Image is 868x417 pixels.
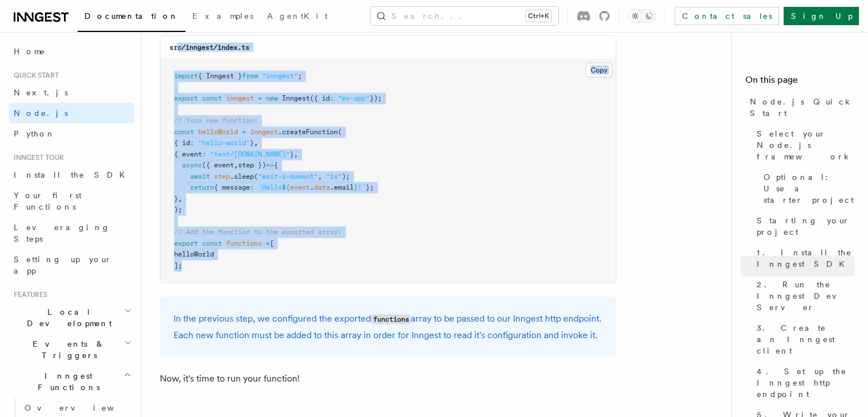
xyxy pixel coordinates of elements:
button: Copy [586,63,612,78]
button: Local Development [9,302,134,334]
span: 2. Run the Inngest Dev Server [757,279,854,313]
span: ( [254,173,258,181]
span: .sleep [230,173,254,181]
span: 3. Create an Inngest client [757,322,854,356]
span: Optional: Use a starter project [764,171,854,206]
span: { id [174,139,190,147]
a: 1. Install the Inngest SDK [752,242,854,274]
span: `Hello [258,183,282,191]
span: .createFunction [278,128,338,136]
span: ); [174,206,182,214]
span: Inngest [282,94,310,102]
span: functions [226,239,262,247]
span: async [182,161,202,169]
a: Starting your project [752,210,854,242]
span: Your first Functions [14,191,82,211]
span: Documentation [84,11,179,21]
span: step }) [238,161,266,169]
span: 4. Set up the Inngest http endpoint [757,366,854,400]
code: src/inngest/index.ts [169,43,249,51]
a: 4. Set up the Inngest http endpoint [752,361,854,404]
span: import [174,72,198,80]
span: const [202,239,222,247]
span: "my-app" [338,94,370,102]
span: , [254,139,258,147]
span: "test/[DOMAIN_NAME]" [210,150,290,158]
span: Node.js Quick Start [750,96,854,119]
span: }); [370,94,382,102]
span: Node.js [14,109,68,118]
span: . [310,183,314,191]
span: { event [174,150,202,158]
span: ]; [174,262,182,270]
span: { message [214,183,250,191]
button: Toggle dark mode [628,9,656,23]
a: Documentation [78,3,185,32]
span: event [290,183,310,191]
span: ; [298,72,302,80]
span: const [174,128,194,136]
span: AgentKit [267,11,328,21]
span: await [190,173,210,181]
span: "hello-world" [198,139,250,147]
a: Select your Node.js framework [752,123,854,167]
span: { [274,161,278,169]
span: Select your Node.js framework [757,128,854,162]
span: const [202,94,222,102]
span: !` [358,183,366,191]
span: Leveraging Steps [14,223,110,243]
span: Home [14,46,46,57]
span: ( [338,128,342,136]
span: } [290,150,294,158]
a: Your first Functions [9,185,134,217]
span: "inngest" [262,72,298,80]
span: } [174,195,178,203]
span: Starting your project [757,215,854,238]
span: // Add the function to the exported array: [174,228,342,236]
button: Search...Ctrl+K [371,7,558,25]
a: Contact sales [675,7,779,25]
span: }; [366,183,374,191]
span: ({ id [310,94,330,102]
a: Home [9,41,134,62]
span: step [214,173,230,181]
span: : [250,183,254,191]
span: , [318,173,322,181]
a: Python [9,123,134,144]
span: } [354,183,358,191]
span: Inngest Functions [9,370,123,393]
span: // Your new function: [174,117,258,125]
span: from [242,72,258,80]
span: return [190,183,214,191]
a: Optional: Use a starter project [759,167,854,210]
a: 3. Create an Inngest client [752,318,854,361]
span: 1. Install the Inngest SDK [757,247,854,270]
span: new [266,94,278,102]
span: export [174,94,198,102]
a: Next.js [9,82,134,103]
a: Sign Up [784,7,859,25]
span: inngest [226,94,254,102]
a: Install the SDK [9,165,134,185]
span: = [266,239,270,247]
span: ${ [282,183,290,191]
code: functions [371,315,411,324]
span: export [174,239,198,247]
span: ); [342,173,350,181]
span: Next.js [14,88,68,97]
span: = [242,128,246,136]
span: "wait-a-moment" [258,173,318,181]
span: => [266,161,274,169]
span: Examples [192,11,253,21]
a: Node.js Quick Start [745,91,854,123]
a: 2. Run the Inngest Dev Server [752,274,854,318]
span: Local Development [9,306,124,329]
span: [ [270,239,274,247]
span: Quick start [9,71,59,80]
span: , [294,150,298,158]
span: Features [9,290,47,299]
span: : [190,139,194,147]
a: Leveraging Steps [9,217,134,249]
span: .email [330,183,354,191]
span: = [258,94,262,102]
